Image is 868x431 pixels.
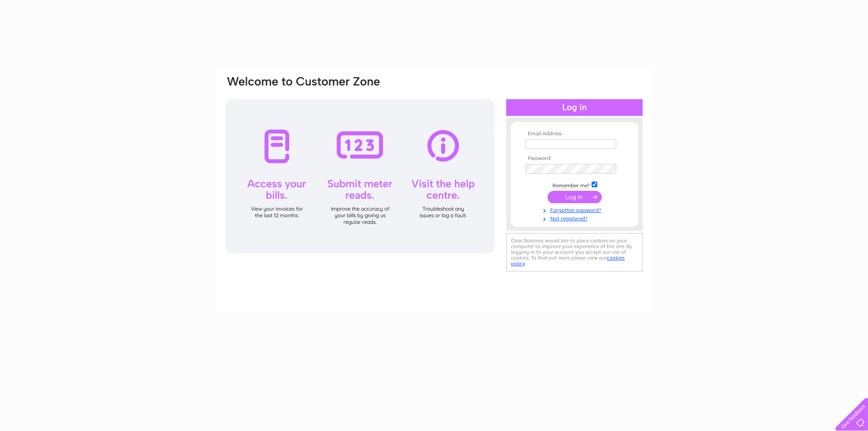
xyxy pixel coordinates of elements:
[526,205,625,214] a: Forgotten password?
[523,156,625,162] th: Password:
[548,191,602,203] input: Submit
[511,255,625,267] a: cookies policy
[506,233,643,271] div: Clear Business would like to place cookies on your computer to improve your experience of the sit...
[523,180,625,189] td: Remember me?
[526,214,625,222] a: Not registered?
[523,131,625,137] th: Email Address:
